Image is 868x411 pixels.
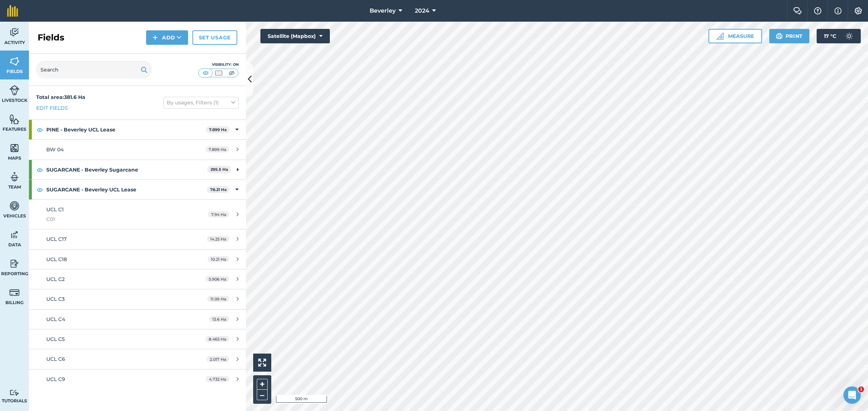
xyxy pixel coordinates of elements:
[46,336,65,342] span: UCL C5
[208,211,229,217] span: 7.94 Ha
[208,256,229,262] span: 10.21 Ha
[9,200,20,211] img: svg+xml;base64,PD94bWwgdmVyc2lvbj0iMS4wIiBlbmNvZGluZz0idXRmLTgiPz4KPCEtLSBHZW5lcmF0b3I6IEFkb2JlIE...
[824,29,836,43] span: 17 ° C
[29,250,246,269] a: UCL C1810.21 Ha
[9,172,20,182] img: svg+xml;base64,PD94bWwgdmVyc2lvbj0iMS4wIiBlbmNvZGluZz0idXRmLTgiPz4KPCEtLSBHZW5lcmF0b3I6IEFkb2JlIE...
[46,160,207,179] strong: SUGARCANE - Beverley Sugarcane
[201,69,210,77] img: svg+xml;base64,PHN2ZyB4bWxucz0iaHR0cDovL3d3dy53My5vcmcvMjAwMC9zdmciIHdpZHRoPSI1MCIgaGVpZ2h0PSI0MC...
[46,215,182,223] span: C01
[46,356,65,362] span: UCL C6
[207,236,229,242] span: 14.25 Ha
[769,29,810,43] button: Print
[205,336,229,342] span: 8.465 Ha
[834,7,842,15] img: svg+xml;base64,PHN2ZyB4bWxucz0iaHR0cDovL3d3dy53My5vcmcvMjAwMC9zdmciIHdpZHRoPSIxNyIgaGVpZ2h0PSIxNy...
[260,29,330,43] button: Satellite (Mapbox)
[46,376,65,382] span: UCL C9
[192,30,237,45] a: Set usage
[207,356,229,362] span: 2.017 Ha
[214,69,223,77] img: svg+xml;base64,PHN2ZyB4bWxucz0iaHR0cDovL3d3dy53My5vcmcvMjAwMC9zdmciIHdpZHRoPSI1MCIgaGVpZ2h0PSI0MC...
[9,114,20,125] img: svg+xml;base64,PHN2ZyB4bWxucz0iaHR0cDovL3d3dy53My5vcmcvMjAwMC9zdmciIHdpZHRoPSI1NiIgaGVpZ2h0PSI2MC...
[209,127,227,132] strong: 7.899 Ha
[163,97,239,108] button: By usages, Filters (1)
[817,29,861,43] button: 17 °C
[29,200,246,229] a: UCL C1C017.94 Ha
[46,236,67,242] span: UCL C17
[46,256,67,263] span: UCL C18
[205,146,229,152] span: 7.899 Ha
[858,386,864,392] span: 1
[7,5,18,17] img: fieldmargin Logo
[9,143,20,153] img: svg+xml;base64,PHN2ZyB4bWxucz0iaHR0cDovL3d3dy53My5vcmcvMjAwMC9zdmciIHdpZHRoPSI1NiIgaGVpZ2h0PSI2MC...
[258,359,266,367] img: Four arrows, one pointing top left, one top right, one bottom right and the last bottom left
[198,62,239,68] div: Visibility: On
[46,276,65,282] span: UCL C2
[843,386,861,404] iframe: Intercom live chat
[9,229,20,240] img: svg+xml;base64,PD94bWwgdmVyc2lvbj0iMS4wIiBlbmNvZGluZz0idXRmLTgiPz4KPCEtLSBHZW5lcmF0b3I6IEFkb2JlIE...
[29,349,246,369] a: UCL C62.017 Ha
[29,160,246,179] div: SUGARCANE - Beverley Sugarcane295.5 Ha
[29,310,246,329] a: UCL C413.6 Ha
[257,390,268,400] button: –
[46,206,64,213] span: UCL C1
[46,296,65,302] span: UCL C3
[205,276,229,282] span: 5.906 Ha
[370,7,396,15] span: Beverley
[842,29,856,43] img: svg+xml;base64,PD94bWwgdmVyc2lvbj0iMS4wIiBlbmNvZGluZz0idXRmLTgiPz4KPCEtLSBHZW5lcmF0b3I6IEFkb2JlIE...
[776,32,783,40] img: svg+xml;base64,PHN2ZyB4bWxucz0iaHR0cDovL3d3dy53My5vcmcvMjAwMC9zdmciIHdpZHRoPSIxOSIgaGVpZ2h0PSIyNC...
[29,289,246,309] a: UCL C311.09 Ha
[9,258,20,269] img: svg+xml;base64,PD94bWwgdmVyc2lvbj0iMS4wIiBlbmNvZGluZz0idXRmLTgiPz4KPCEtLSBHZW5lcmF0b3I6IEFkb2JlIE...
[709,29,762,43] button: Measure
[9,85,20,96] img: svg+xml;base64,PD94bWwgdmVyc2lvbj0iMS4wIiBlbmNvZGluZz0idXRmLTgiPz4KPCEtLSBHZW5lcmF0b3I6IEFkb2JlIE...
[36,94,85,100] strong: Total area : 381.6 Ha
[37,125,43,134] img: svg+xml;base64,PHN2ZyB4bWxucz0iaHR0cDovL3d3dy53My5vcmcvMjAwMC9zdmciIHdpZHRoPSIxOCIgaGVpZ2h0PSIyNC...
[210,167,228,172] strong: 295.5 Ha
[46,146,64,153] span: BW 04
[210,187,227,192] strong: 78.21 Ha
[37,185,43,194] img: svg+xml;base64,PHN2ZyB4bWxucz0iaHR0cDovL3d3dy53My5vcmcvMjAwMC9zdmciIHdpZHRoPSIxOCIgaGVpZ2h0PSIyNC...
[37,165,43,174] img: svg+xml;base64,PHN2ZyB4bWxucz0iaHR0cDovL3d3dy53My5vcmcvMjAwMC9zdmciIHdpZHRoPSIxOCIgaGVpZ2h0PSIyNC...
[9,27,20,38] img: svg+xml;base64,PD94bWwgdmVyc2lvbj0iMS4wIiBlbmNvZGluZz0idXRmLTgiPz4KPCEtLSBHZW5lcmF0b3I6IEFkb2JlIE...
[46,120,206,139] strong: PINE - Beverley UCL Lease
[29,369,246,389] a: UCL C94.732 Ha
[207,296,229,302] span: 11.09 Ha
[36,104,68,112] a: Edit fields
[29,269,246,289] a: UCL C25.906 Ha
[29,329,246,349] a: UCL C58.465 Ha
[29,180,246,199] div: SUGARCANE - Beverley UCL Lease78.21 Ha
[29,140,246,159] a: BW 047.899 Ha
[716,33,724,40] img: Ruler icon
[146,30,188,45] button: Add
[9,287,20,298] img: svg+xml;base64,PD94bWwgdmVyc2lvbj0iMS4wIiBlbmNvZGluZz0idXRmLTgiPz4KPCEtLSBHZW5lcmF0b3I6IEFkb2JlIE...
[206,376,229,382] span: 4.732 Ha
[793,7,802,14] img: Two speech bubbles overlapping with the left bubble in the forefront
[227,69,236,77] img: svg+xml;base64,PHN2ZyB4bWxucz0iaHR0cDovL3d3dy53My5vcmcvMjAwMC9zdmciIHdpZHRoPSI1MCIgaGVpZ2h0PSI0MC...
[9,389,20,396] img: svg+xml;base64,PD94bWwgdmVyc2lvbj0iMS4wIiBlbmNvZGluZz0idXRmLTgiPz4KPCEtLSBHZW5lcmF0b3I6IEFkb2JlIE...
[46,316,65,323] span: UCL C4
[29,229,246,249] a: UCL C1714.25 Ha
[29,120,246,139] div: PINE - Beverley UCL Lease7.899 Ha
[153,33,158,42] img: svg+xml;base64,PHN2ZyB4bWxucz0iaHR0cDovL3d3dy53My5vcmcvMjAwMC9zdmciIHdpZHRoPSIxNCIgaGVpZ2h0PSIyNC...
[9,56,20,67] img: svg+xml;base64,PHN2ZyB4bWxucz0iaHR0cDovL3d3dy53My5vcmcvMjAwMC9zdmciIHdpZHRoPSI1NiIgaGVpZ2h0PSI2MC...
[854,7,863,14] img: A cog icon
[209,316,229,322] span: 13.6 Ha
[46,180,207,199] strong: SUGARCANE - Beverley UCL Lease
[36,61,152,78] input: Search
[38,32,64,43] h2: Fields
[415,7,429,15] span: 2024
[141,65,148,74] img: svg+xml;base64,PHN2ZyB4bWxucz0iaHR0cDovL3d3dy53My5vcmcvMjAwMC9zdmciIHdpZHRoPSIxOSIgaGVpZ2h0PSIyNC...
[813,7,822,14] img: A question mark icon
[257,379,268,390] button: +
